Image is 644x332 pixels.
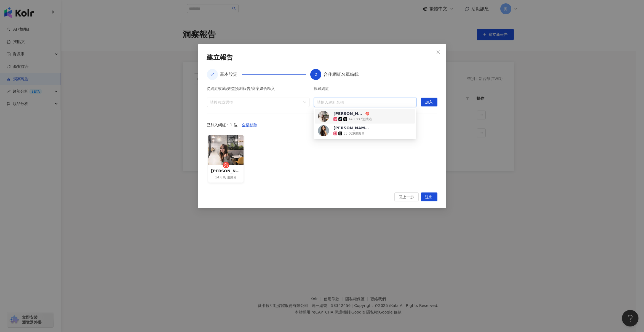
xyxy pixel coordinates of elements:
span: 追蹤者 [227,175,237,180]
button: 全部移除 [237,121,262,129]
span: close [436,50,440,54]
button: 回上一步 [394,192,419,201]
div: 合作網紅名單編輯 [324,69,359,80]
button: 加入 [421,98,437,106]
button: Close [433,47,444,58]
div: Jenny Ting Crawford [315,124,415,138]
span: 14.8萬 [215,175,226,180]
div: 木木 [315,109,415,124]
div: 基本設定 [220,69,242,80]
div: [PERSON_NAME] [211,168,241,174]
div: 從網紅收藏/效益預測報告/商案媒合匯入 [207,87,309,93]
div: [PERSON_NAME] [333,111,364,116]
button: 送出 [421,192,437,201]
span: 全部移除 [242,121,257,130]
span: check [210,73,214,76]
span: 2 [315,72,317,77]
span: 加入 [425,98,433,107]
div: 33,029 追蹤者 [343,131,365,136]
span: 送出 [425,193,433,202]
div: 搜尋網紅 [314,87,416,93]
div: [PERSON_NAME] [333,125,369,131]
div: 已加入網紅：1 位 [207,121,437,129]
div: 建立報告 [207,53,437,62]
span: 回上一步 [399,193,414,202]
img: KOL Avatar [318,111,329,122]
img: KOL Avatar [318,125,329,136]
div: 148,337 追蹤者 [348,117,372,122]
